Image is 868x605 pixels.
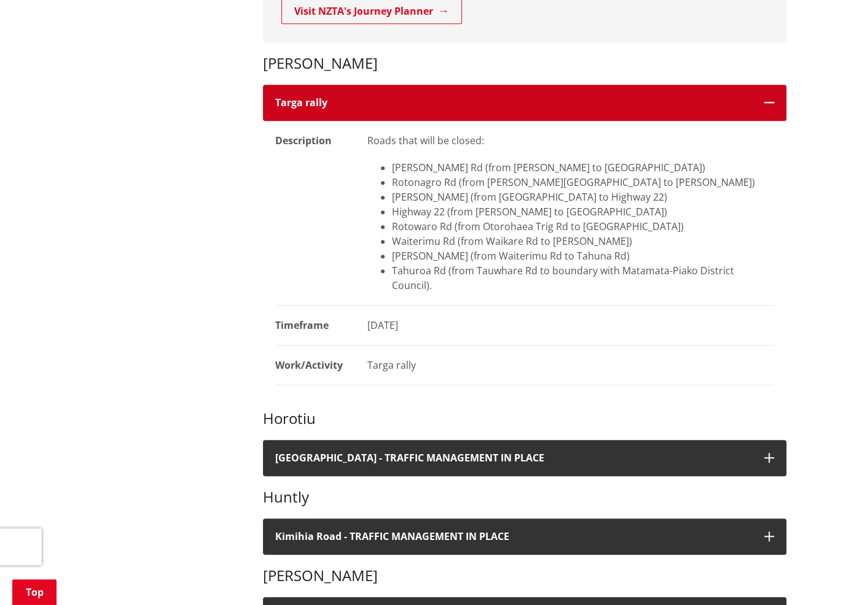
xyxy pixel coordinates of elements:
[275,531,752,542] h4: Kimihia Road - TRAFFIC MANAGEMENT IN PLACE
[392,234,774,249] li: Waiterimu Rd (from Waikare Rd to [PERSON_NAME])
[263,488,786,506] h3: Huntly
[263,85,786,121] button: Targa rally
[275,97,752,109] h4: Targa rally
[392,204,774,219] li: Highway 22 (from [PERSON_NAME] to [GEOGRAPHIC_DATA])
[263,440,786,476] button: [GEOGRAPHIC_DATA] - TRAFFIC MANAGEMENT IN PLACE
[263,518,786,555] button: Kimihia Road - TRAFFIC MANAGEMENT IN PLACE
[392,219,774,234] li: Rotowaro Rd (from Otorohaea Trig Rd to [GEOGRAPHIC_DATA])
[275,452,752,464] h4: [GEOGRAPHIC_DATA] - TRAFFIC MANAGEMENT IN PLACE
[811,553,856,598] iframe: Messenger Launcher
[263,410,786,428] h3: Horotiu
[392,190,774,204] li: [PERSON_NAME] (from [GEOGRAPHIC_DATA] to Highway 22)
[367,318,774,333] div: [DATE]
[392,249,774,263] li: [PERSON_NAME] (from Waiterimu Rd to Tahuna Rd)
[367,133,774,148] p: Roads that will be closed:
[392,160,774,175] li: [PERSON_NAME] Rd (from [PERSON_NAME] to [GEOGRAPHIC_DATA])
[275,345,355,385] dt: Work/Activity
[275,306,355,345] dt: Timeframe
[12,579,57,605] a: Top
[392,175,774,190] li: Rotonagro Rd (from [PERSON_NAME][GEOGRAPHIC_DATA] to [PERSON_NAME])
[367,358,774,372] div: Targa rally
[263,567,786,585] h3: [PERSON_NAME]
[263,55,786,72] h3: [PERSON_NAME]
[392,263,774,293] li: Tahuroa Rd (from Tauwhare Rd to boundary with Matamata-Piako District Council).
[275,121,355,306] dt: Description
